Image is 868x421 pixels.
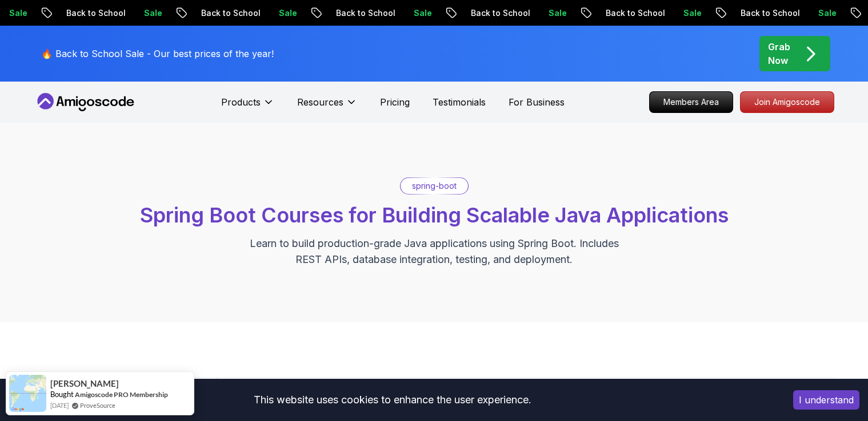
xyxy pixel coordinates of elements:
a: Testimonials [433,95,486,109]
p: Resources [297,95,343,109]
p: Back to School [324,7,402,19]
p: Sale [806,7,843,19]
a: ProveSource [80,400,115,410]
button: Accept cookies [793,390,859,410]
span: [PERSON_NAME] [50,379,119,388]
a: Members Area [649,91,733,113]
p: Learn to build production-grade Java applications using Spring Boot. Includes REST APIs, database... [242,236,626,268]
p: Back to School [729,7,806,19]
button: Resources [297,95,357,118]
span: Spring Boot Courses for Building Scalable Java Applications [140,203,729,228]
p: Grab Now [768,40,790,67]
p: Join Amigoscode [741,92,834,112]
a: Join Amigoscode [740,91,834,113]
a: Amigoscode PRO Membership [75,390,168,399]
span: Bought [50,390,74,399]
p: Sale [402,7,438,19]
p: spring-boot [412,180,457,192]
p: Back to School [594,7,671,19]
p: Sale [267,7,303,19]
p: Products [221,95,261,109]
p: Back to School [459,7,537,19]
a: For Business [509,95,565,109]
p: Sale [671,7,708,19]
p: Back to School [54,7,132,19]
p: Members Area [650,92,733,112]
p: 🔥 Back to School Sale - Our best prices of the year! [41,47,274,60]
a: Pricing [380,95,410,109]
img: provesource social proof notification image [9,375,46,412]
span: [DATE] [50,400,69,410]
p: Sale [132,7,169,19]
p: Sale [537,7,573,19]
button: Products [221,95,274,118]
div: This website uses cookies to enhance the user experience. [9,387,776,412]
p: Back to School [189,7,267,19]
